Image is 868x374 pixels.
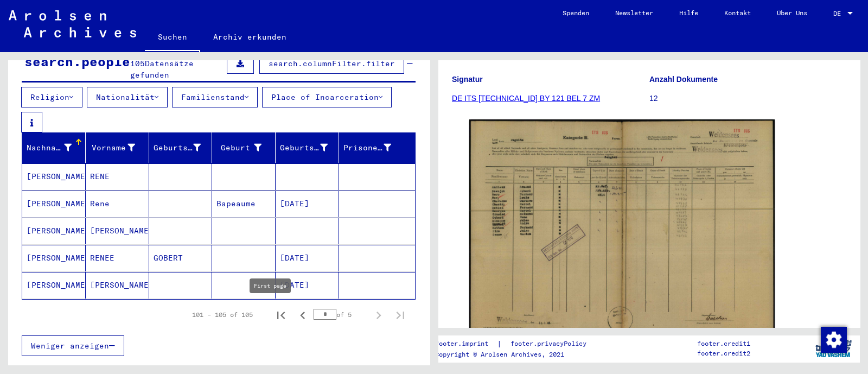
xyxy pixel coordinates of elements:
[216,142,261,154] div: Geburt‏
[22,335,124,356] button: Weniger anzeigen
[86,218,149,244] mat-cell: [PERSON_NAME]
[154,139,215,156] div: Geburtsname
[276,272,339,299] mat-cell: [DATE]
[149,132,213,163] mat-header-cell: Geburtsname
[697,339,750,348] p: footer.credit1
[649,75,718,84] b: Anzahl Dokumente
[212,191,276,217] mat-cell: Bapeaume
[149,245,213,271] mat-cell: GOBERT
[24,52,130,71] div: search.people
[343,142,391,154] div: Prisoner #
[27,142,72,154] div: Nachname
[452,75,483,84] b: Signatur
[86,272,149,299] mat-cell: [PERSON_NAME]
[27,139,85,156] div: Nachname
[452,94,600,103] a: DE ITS [TECHNICAL_ID] BY 121 BEL 7 ZM
[90,139,149,156] div: Vorname
[390,304,411,326] button: Last page
[276,132,339,163] mat-header-cell: Geburtsdatum
[87,87,168,107] button: Nationalität
[833,10,845,17] span: DE
[9,10,136,37] img: Arolsen_neg.svg
[212,132,276,163] mat-header-cell: Geburt‏
[280,139,341,156] div: Geburtsdatum
[339,132,415,163] mat-header-cell: Prisoner #
[154,142,201,154] div: Geburtsname
[22,272,86,299] mat-cell: [PERSON_NAME]
[649,93,846,104] p: 12
[435,338,497,350] a: footer.imprint
[90,142,135,154] div: Vorname
[502,338,599,350] a: footer.privacyPolicy
[368,304,390,326] button: Next page
[21,87,82,107] button: Religion
[262,87,392,107] button: Place of Incarceration
[22,218,86,244] mat-cell: [PERSON_NAME]
[86,163,149,190] mat-cell: RENE
[280,142,328,154] div: Geburtsdatum
[276,191,339,217] mat-cell: [DATE]
[469,119,775,336] img: 001.jpg
[292,304,314,326] button: Previous page
[86,245,149,271] mat-cell: RENEE
[259,53,404,74] button: search.columnFilter.filter
[31,341,109,351] span: Weniger anzeigen
[172,87,258,107] button: Familienstand
[276,245,339,271] mat-cell: [DATE]
[86,132,149,163] mat-header-cell: Vorname
[22,163,86,190] mat-cell: [PERSON_NAME]
[314,309,368,320] div: of 5
[130,59,145,68] span: 105
[130,59,194,80] span: Datensätze gefunden
[86,191,149,217] mat-cell: Rene
[22,245,86,271] mat-cell: [PERSON_NAME]
[435,338,599,350] div: |
[821,327,847,353] img: Zustimmung ändern
[813,335,854,362] img: yv_logo.png
[269,59,395,68] span: search.columnFilter.filter
[22,191,86,217] mat-cell: [PERSON_NAME]
[145,24,200,52] a: Suchen
[22,132,86,163] mat-header-cell: Nachname
[192,310,253,320] div: 101 – 105 of 105
[435,350,599,359] p: Copyright © Arolsen Archives, 2021
[200,24,299,50] a: Archiv erkunden
[216,139,275,156] div: Geburt‏
[270,304,292,326] button: First page
[343,139,405,156] div: Prisoner #
[697,348,750,358] p: footer.credit2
